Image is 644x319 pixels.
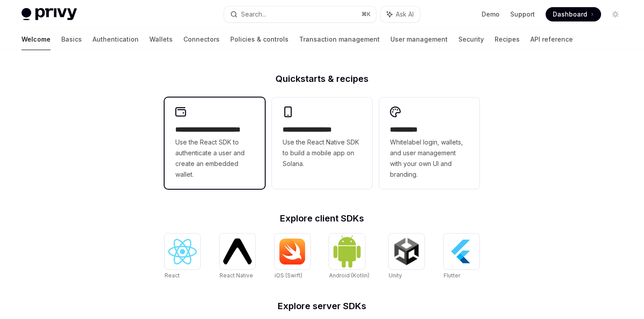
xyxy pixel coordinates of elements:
[93,29,139,50] a: Authentication
[299,29,380,50] a: Transaction management
[390,137,469,180] span: Whitelabel login, wallets, and user management with your own UI and branding.
[165,214,479,223] h2: Explore client SDKs
[392,237,421,266] img: Unity
[165,74,479,83] h2: Quickstarts & recipes
[389,272,402,279] span: Unity
[275,234,310,280] a: iOS (Swift)iOS (Swift)
[183,29,220,50] a: Connectors
[230,29,288,50] a: Policies & controls
[224,6,376,22] button: Search...⌘K
[444,272,460,279] span: Flutter
[165,272,180,279] span: React
[510,10,535,19] a: Support
[21,29,51,50] a: Welcome
[530,29,573,50] a: API reference
[278,238,307,265] img: iOS (Swift)
[608,7,623,21] button: Toggle dark mode
[389,234,424,280] a: UnityUnity
[220,234,255,280] a: React NativeReact Native
[21,8,77,21] img: light logo
[333,234,361,268] img: Android (Kotlin)
[381,6,420,22] button: Ask AI
[223,238,252,264] img: React Native
[361,11,371,18] span: ⌘ K
[61,29,82,50] a: Basics
[329,234,369,280] a: Android (Kotlin)Android (Kotlin)
[283,137,361,169] span: Use the React Native SDK to build a mobile app on Solana.
[553,10,587,19] span: Dashboard
[390,29,448,50] a: User management
[482,10,500,19] a: Demo
[168,239,197,264] img: React
[241,9,266,20] div: Search...
[396,10,414,19] span: Ask AI
[444,234,479,280] a: FlutterFlutter
[220,272,253,279] span: React Native
[458,29,484,50] a: Security
[165,302,479,310] h2: Explore server SDKs
[175,137,254,180] span: Use the React SDK to authenticate a user and create an embedded wallet.
[272,98,372,189] a: **** **** **** ***Use the React Native SDK to build a mobile app on Solana.
[447,237,476,266] img: Flutter
[495,29,520,50] a: Recipes
[275,272,302,279] span: iOS (Swift)
[149,29,173,50] a: Wallets
[165,234,200,280] a: ReactReact
[329,272,369,279] span: Android (Kotlin)
[379,98,479,189] a: **** *****Whitelabel login, wallets, and user management with your own UI and branding.
[546,7,601,21] a: Dashboard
